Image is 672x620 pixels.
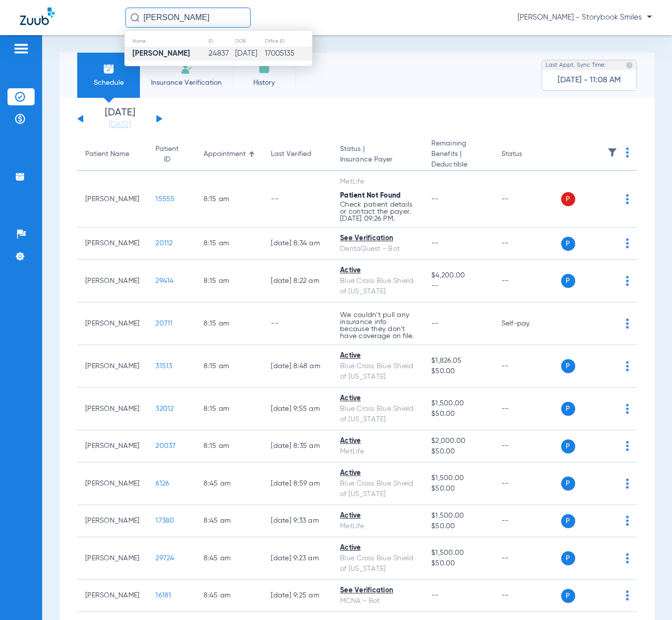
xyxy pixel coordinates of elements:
th: Office ID [264,36,312,47]
img: x.svg [603,516,613,526]
div: MCNA - Bot [340,596,415,606]
img: group-dot-blue.svg [626,238,629,248]
div: Active [340,393,415,404]
img: group-dot-blue.svg [626,361,629,371]
span: Insurance Payer [340,154,415,165]
th: DOB [235,36,264,47]
td: 8:45 AM [196,537,263,580]
span: 32012 [155,405,174,412]
span: $50.00 [431,521,485,532]
p: We couldn’t pull any insurance info because they don’t have coverage on file. [340,312,415,340]
span: P [561,514,575,528]
img: group-dot-blue.svg [626,319,629,329]
span: $4,200.00 [431,270,485,281]
img: x.svg [603,590,613,600]
td: 8:45 AM [196,580,263,612]
td: [PERSON_NAME] [77,228,147,260]
td: -- [493,260,561,302]
img: Schedule [103,63,115,75]
td: [DATE] 9:25 AM [263,580,332,612]
td: [PERSON_NAME] [77,302,147,345]
li: [DATE] [90,108,150,130]
td: [PERSON_NAME] [77,345,147,388]
div: Blue Cross Blue Shield of [US_STATE] [340,404,415,425]
div: Patient ID [155,144,179,165]
img: x.svg [603,319,613,329]
td: [DATE] 9:55 AM [263,388,332,430]
td: [PERSON_NAME] [77,580,147,612]
span: 17380 [155,517,174,524]
img: Manual Insurance Verification [181,63,193,75]
img: x.svg [603,404,613,414]
td: [DATE] 8:59 AM [263,462,332,505]
div: Active [340,265,415,276]
td: 8:15 AM [196,430,263,462]
td: -- [493,537,561,580]
span: $50.00 [431,484,485,494]
td: 24837 [208,47,235,61]
span: $1,500.00 [431,548,485,558]
td: -- [263,171,332,228]
span: P [561,439,575,453]
td: -- [493,345,561,388]
span: 15555 [155,196,175,203]
span: $50.00 [431,409,485,419]
span: P [561,274,575,288]
td: 8:45 AM [196,505,263,537]
span: $50.00 [431,446,485,457]
div: See Verification [340,233,415,244]
td: 8:15 AM [196,260,263,302]
td: -- [493,228,561,260]
td: 17005135 [264,47,312,61]
td: 8:15 AM [196,228,263,260]
span: P [561,359,575,373]
span: Patient Not Found [340,192,401,199]
div: Patient ID [155,144,188,165]
div: Appointment [204,149,255,160]
div: Active [340,436,415,446]
span: $1,500.00 [431,398,485,409]
strong: [PERSON_NAME] [132,50,190,57]
div: DentaQuest - Bot [340,244,415,254]
span: P [561,551,575,565]
img: x.svg [603,553,613,563]
span: 29414 [155,277,174,284]
img: Search Icon [130,13,139,22]
img: group-dot-blue.svg [626,194,629,204]
td: 8:15 AM [196,345,263,388]
span: -- [431,592,439,599]
span: 20037 [155,442,176,449]
span: Deductible [431,160,485,170]
td: [PERSON_NAME] [77,537,147,580]
span: 29724 [155,555,174,562]
div: Blue Cross Blue Shield of [US_STATE] [340,553,415,574]
div: Last Verified [271,149,324,160]
td: -- [493,430,561,462]
img: x.svg [603,238,613,248]
span: -- [431,281,485,291]
td: 8:15 AM [196,388,263,430]
span: 20112 [155,240,173,247]
img: Zuub Logo [20,8,55,25]
img: x.svg [603,479,613,489]
th: Status | [332,138,423,171]
td: [PERSON_NAME] [77,171,147,228]
div: MetLife [340,446,415,457]
img: group-dot-blue.svg [626,516,629,526]
img: group-dot-blue.svg [626,404,629,414]
iframe: Chat Widget [622,572,672,620]
img: group-dot-blue.svg [626,147,629,158]
span: P [561,477,575,491]
span: -- [431,240,439,247]
span: Last Appt. Sync Time: [546,60,606,70]
span: Insurance Verification [147,78,225,88]
td: 8:45 AM [196,462,263,505]
span: P [561,402,575,416]
span: P [561,237,575,251]
td: 8:15 AM [196,171,263,228]
td: [PERSON_NAME] [77,462,147,505]
span: -- [431,196,439,203]
div: Blue Cross Blue Shield of [US_STATE] [340,361,415,382]
input: Search for patients [125,8,251,28]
